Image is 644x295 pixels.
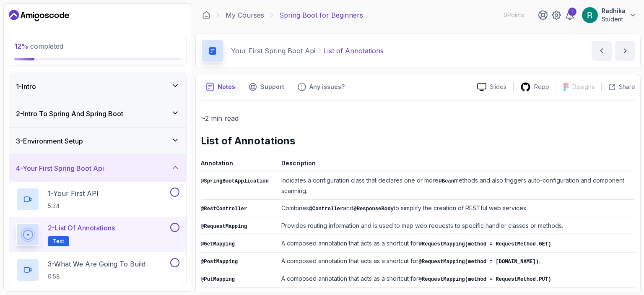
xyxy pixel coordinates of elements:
[48,259,145,269] p: 3 - What We Are Going To Build
[244,80,289,94] button: Support button
[278,235,635,253] td: A composed annotation that acts as a shortcut for .
[279,10,363,20] p: Spring Boot for Beginners
[572,83,595,91] p: Designs
[201,224,247,230] code: @RequestMapping
[309,83,345,91] p: Any issues?
[418,241,551,247] code: @RequestMapping(method = RequestMethod.GET)
[226,10,264,20] a: My Courses
[231,46,315,56] p: Your First Spring Boot Api
[201,134,635,148] h2: List of Annotations
[418,277,551,282] code: @RequestMapping(method = RequestMethod.PUT)
[439,178,454,184] code: @Bean
[568,8,576,16] div: 1
[9,9,69,22] a: Dashboard
[592,41,612,61] button: previous content
[615,41,635,61] button: next content
[16,163,104,173] h3: 4 - Your First Spring Boot Api
[48,272,145,281] p: 0:58
[16,223,179,246] button: 2-List of AnnotationsText
[582,7,598,23] img: user profile image
[9,73,186,100] button: 1-Intro
[201,158,278,172] th: Annotation
[602,7,626,15] p: Radhika
[514,82,556,92] a: Repo
[201,206,247,212] code: @RestController
[14,42,29,50] span: 12 %
[9,155,186,182] button: 4-Your First Spring Boot Api
[202,11,210,19] a: Dashboard
[602,15,626,23] p: Student
[353,206,394,212] code: @ResponseBody
[260,83,284,91] p: Support
[534,83,549,91] p: Repo
[418,259,539,265] code: @RequestMapping(method = [DOMAIN_NAME])
[565,10,575,20] a: 1
[582,7,637,23] button: user profile imageRadhikaStudent
[309,206,343,212] code: @Controller
[470,83,513,91] a: Slides
[619,83,635,91] p: Share
[490,83,506,91] p: Slides
[201,178,269,184] code: @SpringBootApplication
[201,241,235,247] code: @GetMapping
[9,128,186,154] button: 3-Environment Setup
[53,238,64,245] span: Text
[16,136,83,146] h3: 3 - Environment Setup
[504,11,524,19] p: 0 Points
[48,202,99,210] p: 5:34
[278,158,635,172] th: Description
[48,188,99,198] p: 1 - Your First API
[201,112,635,124] p: ~2 min read
[16,258,179,282] button: 3-What We Are Going To Build0:58
[201,277,235,282] code: @PutMapping
[218,83,235,91] p: Notes
[16,188,179,211] button: 1-Your First API5:34
[324,46,384,56] p: List of Annotations
[278,217,635,235] td: Provides routing information and is used to map web requests to specific handler classes or methods.
[9,100,186,127] button: 2-Intro To Spring And Spring Boot
[601,83,635,91] button: Share
[14,42,63,50] span: completed
[278,253,635,270] td: A composed annotation that acts as a shortcut for .
[293,80,350,94] button: Feedback button
[278,172,635,200] td: Indicates a configuration class that declares one or more methods and also triggers auto-configur...
[16,109,123,119] h3: 2 - Intro To Spring And Spring Boot
[201,80,240,94] button: notes button
[278,200,635,217] td: Combines and to simplify the creation of RESTful web services.
[201,259,238,265] code: @PostMapping
[48,223,115,233] p: 2 - List of Annotations
[16,81,36,91] h3: 1 - Intro
[278,270,635,288] td: A composed annotation that acts as a shortcut for .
